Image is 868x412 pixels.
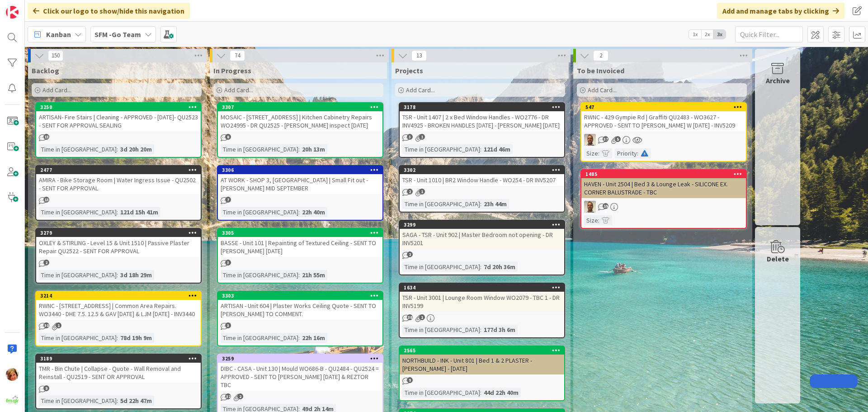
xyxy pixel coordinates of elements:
[117,144,118,154] span: :
[637,148,638,158] span: :
[36,355,201,383] div: 3189TMR - Bin Chute | Collapse - Quote - Wall Removal and Reinstall - QU2519 - SENT OR APPROVAL
[39,144,117,154] div: Time in [GEOGRAPHIC_DATA]
[28,3,190,19] div: Click our logo to show/hide this navigation
[40,230,201,236] div: 3279
[581,170,746,198] div: 1485HAVEN - Unit 2504 | Bed 3 & Lounge Leak - SILICONE EX. CORNER BALUSTRADE - TBC
[480,199,481,209] span: :
[117,396,118,406] span: :
[36,229,201,257] div: 3279OXLEY & STIRLING - Level 15 & Unit 1510 | Passive Plaster Repair QU2522 - SENT FOR APPROVAL
[480,325,481,335] span: :
[36,237,201,257] div: OXLEY & STIRLING - Level 15 & Unit 1510 | Passive Plaster Repair QU2522 - SENT FOR APPROVAL
[36,355,201,363] div: 3189
[36,363,201,383] div: TMR - Bin Chute | Collapse - Quote - Wall Removal and Reinstall - QU2519 - SENT OR APPROVAL
[6,368,19,381] img: KD
[40,104,201,110] div: 3250
[481,144,513,154] div: 121d 46m
[56,322,61,328] span: 1
[39,333,117,343] div: Time in [GEOGRAPHIC_DATA]
[117,207,118,217] span: :
[581,201,746,213] div: SD
[46,29,71,40] span: Kanban
[481,325,518,335] div: 177d 3h 6m
[36,103,201,111] div: 3250
[580,102,747,162] a: 547RWNC - 429 Gympie Rd | Graffiti QU2483 - WO3627 - APPROVED - SENT TO [PERSON_NAME] W [DATE] - ...
[298,270,300,280] span: :
[481,262,518,272] div: 7d 20h 36m
[39,270,117,280] div: Time in [GEOGRAPHIC_DATA]
[43,322,49,328] span: 30
[419,189,425,194] span: 1
[584,134,596,146] img: SD
[222,230,382,236] div: 3305
[481,199,509,209] div: 23h 44m
[40,167,201,173] div: 2477
[298,207,300,217] span: :
[217,165,383,221] a: 3306AT WORK - SHOP 3, [GEOGRAPHIC_DATA] | Small Fit out - [PERSON_NAME] MID SEPTEMBERTime in [GEO...
[400,229,564,249] div: SAGA - TSR - Unit 902 | Master Bedroom not opening - DR INV5201
[48,50,63,61] span: 150
[585,104,746,110] div: 547
[581,103,746,131] div: 547RWNC - 429 Gympie Rd | Graffiti QU2483 - WO3627 - APPROVED - SENT TO [PERSON_NAME] W [DATE] - ...
[39,396,117,406] div: Time in [GEOGRAPHIC_DATA]
[222,167,382,173] div: 3306
[218,363,382,391] div: DIBC - CASA - Unit 130 | Mould WO686-B - QU2484 - QU2524 = APPROVED - SENT TO [PERSON_NAME] [DATE...
[419,134,425,140] span: 1
[399,220,565,275] a: 3299SAGA - TSR - Unit 902 | Master Bedroom not opening - DR INV5201Time in [GEOGRAPHIC_DATA]:7d 2...
[407,377,413,383] span: 9
[118,270,154,280] div: 3d 18h 29m
[118,333,154,343] div: 78d 19h 9m
[6,6,19,19] img: Visit kanbanzone.com
[400,174,564,186] div: TSR - Unit 1010 | BR2 Window Handle - WO254 - DR INV5207
[221,333,298,343] div: Time in [GEOGRAPHIC_DATA]
[221,270,298,280] div: Time in [GEOGRAPHIC_DATA]
[36,166,201,174] div: 2477
[300,270,327,280] div: 21h 55m
[411,50,427,61] span: 13
[298,333,300,343] span: :
[218,355,382,391] div: 3259DIBC - CASA - Unit 130 | Mould WO686-B - QU2484 - QU2524 = APPROVED - SENT TO [PERSON_NAME] [...
[225,322,231,328] span: 3
[603,136,609,142] span: 37
[399,165,565,213] a: 3302TSR - Unit 1010 | BR2 Window Handle - WO254 - DR INV5207Time in [GEOGRAPHIC_DATA]:23h 44m
[218,355,382,363] div: 3259
[218,292,382,320] div: 3303ARTISAN - Unit 604 | Plaster Works Ceiling Quote - SENT TO [PERSON_NAME] TO COMMENT.
[217,291,383,346] a: 3303ARTISAN - Unit 604 | Plaster Works Ceiling Quote - SENT TO [PERSON_NAME] TO COMMENT.Time in [...
[40,355,201,362] div: 3189
[584,215,598,225] div: Size
[603,203,609,209] span: 155
[117,270,118,280] span: :
[404,347,564,354] div: 2565
[395,66,423,75] span: Projects
[404,104,564,110] div: 3178
[615,136,621,142] span: 5
[221,144,298,154] div: Time in [GEOGRAPHIC_DATA]
[217,102,383,158] a: 3307MOSAIC - [STREET_ADDRESS] | Kitchen Cabinetry Repairs WO24995 - DR QU2525 - [PERSON_NAME] ins...
[118,144,154,154] div: 3d 20h 20m
[581,103,746,111] div: 547
[35,291,202,346] a: 3214RWNC - [STREET_ADDRESS] | Common Area Repairs. WO3440 - DHE 7.5. 12.5 & GAV [DATE] & LJM [DAT...
[581,170,746,178] div: 1485
[300,144,327,154] div: 20h 13m
[217,228,383,284] a: 3305BASSE - Unit 101 | Repainting of Textured Ceiling - SENT TO [PERSON_NAME] [DATE]Time in [GEOG...
[36,111,201,131] div: ARTISAN- Fire Stairs | Cleaning - APPROVED - [DATE]- QU2523 - SENT FOR APPROVAL SEALING
[399,283,565,338] a: 1634TSR - Unit 3001 | Lounge Room Window WO2079 - TBC 1 - DR INV5199Time in [GEOGRAPHIC_DATA]:177...
[402,325,480,335] div: Time in [GEOGRAPHIC_DATA]
[36,103,201,131] div: 3250ARTISAN- Fire Stairs | Cleaning - APPROVED - [DATE]- QU2523 - SENT FOR APPROVAL SEALING
[598,148,599,158] span: :
[213,66,251,75] span: In Progress
[36,300,201,320] div: RWNC - [STREET_ADDRESS] | Common Area Repairs. WO3440 - DHE 7.5. 12.5 & GAV [DATE] & LJM [DATE] -...
[400,221,564,249] div: 3299SAGA - TSR - Unit 902 | Master Bedroom not opening - DR INV5201
[36,166,201,194] div: 2477AMIRA - Bike Storage Room | Water Ingress Issue - QU2502 - SENT FOR APPROVAL
[400,166,564,174] div: 3302
[39,207,117,217] div: Time in [GEOGRAPHIC_DATA]
[43,385,49,391] span: 9
[222,104,382,110] div: 3307
[40,293,201,299] div: 3214
[717,3,844,19] div: Add and manage tabs by clicking
[222,355,382,362] div: 3259
[581,178,746,198] div: HAVEN - Unit 2504 | Bed 3 & Lounge Leak - SILICONE EX. CORNER BALUSTRADE - TBC
[480,262,481,272] span: :
[36,292,201,300] div: 3214
[218,300,382,320] div: ARTISAN - Unit 604 | Plaster Works Ceiling Quote - SENT TO [PERSON_NAME] TO COMMENT.
[400,346,564,374] div: 2565NORTHBUILD - INK - Unit 801 | Bed 1 & 2 PLASTER - [PERSON_NAME] - [DATE]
